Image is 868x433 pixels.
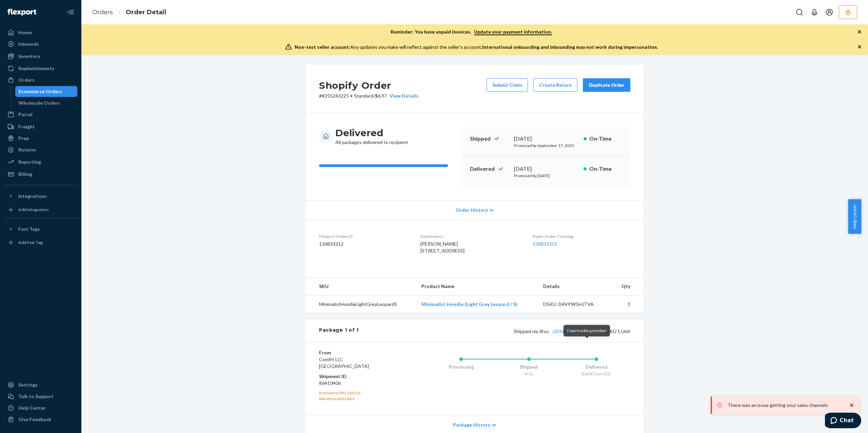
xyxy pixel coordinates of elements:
[470,165,509,173] p: Delivered
[420,241,465,253] span: [PERSON_NAME] [STREET_ADDRESS]
[4,169,77,180] a: Billing
[387,92,418,99] button: View Details
[305,295,416,313] td: MinimalistHoodieLightGreyLeopardS
[354,93,373,99] span: Standard
[18,29,32,36] div: Home
[848,199,861,234] button: Help Center
[495,371,563,377] div: 9/16
[18,171,32,178] div: Billing
[567,328,607,333] span: Copy tracking number
[470,135,509,143] p: Shipped
[4,51,77,62] a: Inventory
[514,173,578,179] p: Promised by [DATE]
[18,240,43,245] div: Add Fast Tag
[335,127,408,139] h3: Delivered
[474,29,552,35] a: Update your payment information.
[15,86,78,97] a: Ecommerce Orders
[533,241,557,247] a: 136833312
[319,92,418,99] p: # #255243225 / $6.97
[553,328,582,334] a: z2l3dcqnve2d
[533,78,577,92] button: Create Return
[416,277,538,295] th: Product Name
[319,396,400,401] div: WarehouseId: LAX1
[87,2,172,22] ol: breadcrumbs
[305,277,416,295] th: SKU
[295,44,658,50] div: Any updates you make will reflect against the seller's account.
[538,277,612,295] th: Details
[295,44,350,50] span: Non-test seller account:
[456,207,488,213] span: Order History
[18,159,41,165] div: Reporting
[18,123,35,130] div: Freight
[808,5,821,19] button: Open notifications
[4,224,77,234] button: Fast Tags
[583,78,630,92] button: Duplicate Order
[391,28,552,35] p: Reminder: You have unpaid invoices.
[64,5,77,19] button: Close Navigation
[4,144,77,155] a: Returns
[427,364,495,370] div: Processing
[319,327,359,335] div: Package 1 of 1
[15,98,78,108] a: Wholesale Orders
[589,82,625,88] div: Duplicate Order
[589,165,622,173] p: On-Time
[18,416,51,423] div: Give Feedback
[421,301,517,307] a: Minimalist Hoodie (Light Grey Leopard / S)
[4,121,77,132] a: Freight
[612,295,644,313] td: 1
[19,88,62,95] div: Ecommerce Orders
[319,233,410,239] dt: Flexport Order ID
[4,391,77,402] button: Talk to Support
[4,204,77,215] a: Add Integration
[18,226,40,232] div: Fast Tags
[514,143,578,148] p: Promised by September 17, 2025
[92,8,113,16] a: Orders
[18,65,54,72] div: Replenishments
[420,233,521,239] dt: Destination
[4,379,77,390] a: Settings
[4,414,77,425] button: Give Feedback
[4,237,77,248] a: Add Fast Tag
[18,77,35,83] div: Orders
[533,233,630,239] dt: Buyer Order Tracking
[18,135,29,142] div: Prep
[18,146,36,153] div: Returns
[728,402,842,409] p: There was an issue getting your sales channels
[7,9,36,16] img: Flexport logo
[18,111,33,118] div: Parcel
[350,93,353,99] span: •
[4,75,77,85] a: Orders
[319,356,369,369] span: Comfrt LLC [GEOGRAPHIC_DATA]
[126,8,166,16] a: Order Detail
[543,301,607,308] div: DSKU: D4VPW5HJTVA
[319,373,400,380] dt: Shipment ID
[4,191,77,202] button: Integrations
[18,41,39,47] div: Inbounds
[18,207,48,212] div: Add Integration
[514,165,578,173] div: [DATE]
[514,328,594,334] span: Shipped via Jitsu
[319,380,400,387] dd: 86410406
[482,44,658,50] span: International onboarding and inbounding may not work during impersonation.
[18,382,38,388] div: Settings
[612,277,644,295] th: Qty
[514,135,578,143] div: [DATE]
[848,402,855,409] svg: close toast
[4,63,77,74] a: Replenishments
[453,421,490,428] span: Package History
[319,241,410,247] dd: 136833312
[18,53,40,60] div: Inventory
[495,364,563,370] div: Shipped
[487,78,528,92] button: Submit Claim
[18,393,54,400] div: Talk to Support
[319,349,400,356] dt: From
[319,390,400,396] div: Box Name: PB2145x19
[563,364,630,370] div: Delivered
[589,135,622,143] p: On-Time
[335,127,408,146] div: All packages delivered to recipient
[4,403,77,413] a: Help Center
[18,193,47,200] div: Integrations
